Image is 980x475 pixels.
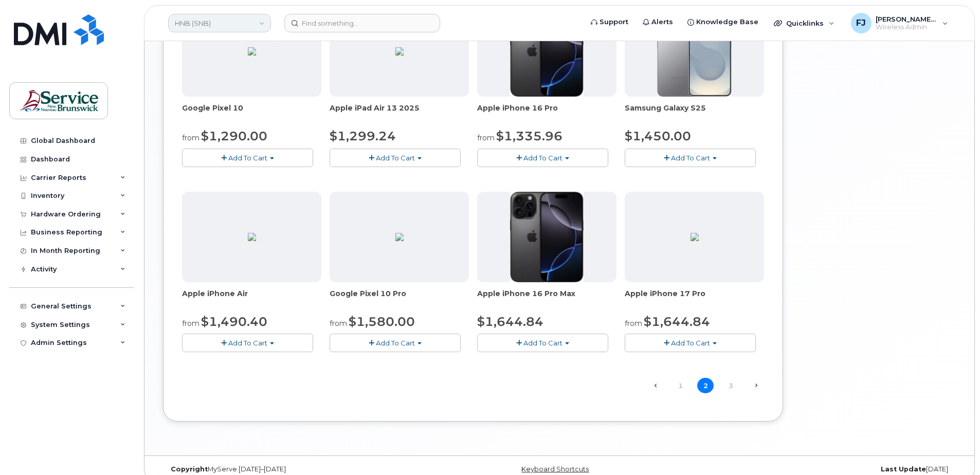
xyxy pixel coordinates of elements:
small: from [625,319,642,328]
div: Google Pixel 10 [182,103,321,123]
a: 1 [672,378,688,394]
a: 3 [722,378,739,394]
span: $1,335.96 [496,129,562,143]
button: Add To Cart [182,334,313,352]
span: Add To Cart [523,154,562,162]
span: Knowledge Base [696,17,758,27]
div: Apple iPhone 16 Pro Max [477,288,616,309]
img: 54DA6595-7360-4791-B2BC-66E23A33F98E.png [691,233,699,241]
span: $1,490.40 [201,314,267,329]
span: Add To Cart [671,154,710,162]
button: Add To Cart [330,334,461,352]
span: FJ [856,17,866,29]
img: iphone_16_pro.png [510,6,583,97]
a: Next → [748,379,764,392]
div: Fougere, Jonathan (SNB) [844,13,955,33]
a: Keyboard Shortcuts [521,465,589,473]
span: $1,450.00 [625,129,691,143]
a: ← Previous [647,379,663,392]
a: Support [584,12,636,32]
strong: Last Update [881,465,926,473]
span: $1,299.24 [330,129,396,143]
div: MyServe [DATE]–[DATE] [163,465,427,473]
span: $1,644.84 [644,314,710,329]
a: Alerts [636,12,680,32]
a: Knowledge Base [680,12,766,32]
span: Wireless Admin [876,23,937,31]
span: Add To Cart [376,339,415,347]
span: $1,290.00 [201,129,267,143]
span: Alerts [651,17,673,27]
small: from [182,133,199,142]
small: from [182,319,199,328]
input: Find something... [284,14,440,32]
div: Quicklinks [767,13,842,33]
img: s25plus.png [657,6,731,97]
img: B99F97A7-4BEB-48A0-9B15-E26909BDE1A8.PNG [395,233,404,241]
button: Add To Cart [477,334,608,352]
img: 57B83B5E-1227-4C56-9305-26E250A750A3.PNG [248,47,256,56]
div: Apple iPhone Air [182,288,321,309]
div: Apple iPhone 17 Pro [625,288,764,309]
span: Add To Cart [228,154,267,162]
div: Samsung Galaxy S25 [625,103,764,123]
div: Apple iPad Air 13 2025 [330,103,469,123]
span: Quicklinks [786,19,824,27]
span: [PERSON_NAME] (SNB) [876,15,937,23]
img: 110CE2EE-BED8-457C-97B0-44C820BA34CE.png [395,47,404,56]
span: $1,644.84 [477,314,543,329]
span: Add To Cart [228,339,267,347]
img: iphone_16_pro.png [510,192,583,282]
strong: Copyright [171,465,208,473]
small: from [477,133,495,142]
span: $1,580.00 [349,314,415,329]
button: Add To Cart [625,149,756,167]
small: from [330,319,347,328]
div: [DATE] [692,465,956,473]
button: Add To Cart [182,149,313,167]
button: Add To Cart [477,149,608,167]
img: F4BFADD3-883E-414E-8D1C-699800CD86B5.png [248,233,256,241]
span: Add To Cart [671,339,710,347]
span: Add To Cart [523,339,562,347]
button: Add To Cart [625,334,756,352]
div: Apple iPhone 16 Pro [477,103,616,123]
a: HNB (SNB) [168,14,271,32]
div: Google Pixel 10 Pro [330,288,469,309]
span: Support [600,17,628,27]
span: Add To Cart [376,154,415,162]
button: Add To Cart [330,149,461,167]
span: 2 [697,378,714,394]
